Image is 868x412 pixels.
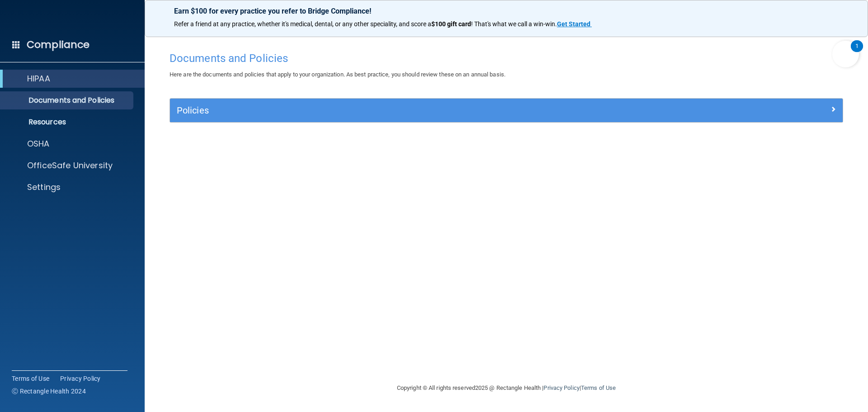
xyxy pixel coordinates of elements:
a: Terms of Use [12,374,49,383]
div: Copyright © All rights reserved 2025 @ Rectangle Health | | [341,374,671,403]
a: Privacy Policy [60,374,101,383]
h4: Documents and Policies [170,52,843,64]
a: Settings [11,182,132,193]
p: Earn $100 for every practice you refer to Bridge Compliance! [174,7,839,15]
p: OfficeSafe University [27,160,113,171]
span: Refer a friend at any practice, whether it's medical, dental, or any other speciality, and score a [174,20,431,28]
h5: Policies [177,105,668,115]
a: OSHA [11,138,132,149]
img: PMB logo [11,9,134,28]
div: 1 [855,46,859,58]
a: Terms of Use [581,384,616,391]
a: Get Started [557,20,592,28]
strong: Get Started [557,20,590,28]
p: HIPAA [27,73,50,84]
a: Privacy Policy [543,384,579,391]
a: OfficeSafe University [11,160,132,171]
h4: Compliance [27,38,90,51]
span: Ⓒ Rectangle Health 2024 [12,387,86,396]
span: ! That's what we call a win-win. [471,20,557,28]
p: OSHA [27,138,50,149]
a: Policies [177,103,836,118]
a: HIPAA [11,73,131,84]
p: Resources [6,118,129,127]
p: Documents and Policies [6,96,129,105]
button: Open Resource Center, 1 new notification [832,41,859,67]
p: Settings [27,182,61,193]
strong: $100 gift card [431,20,471,28]
span: Here are the documents and policies that apply to your organization. As best practice, you should... [170,71,505,78]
